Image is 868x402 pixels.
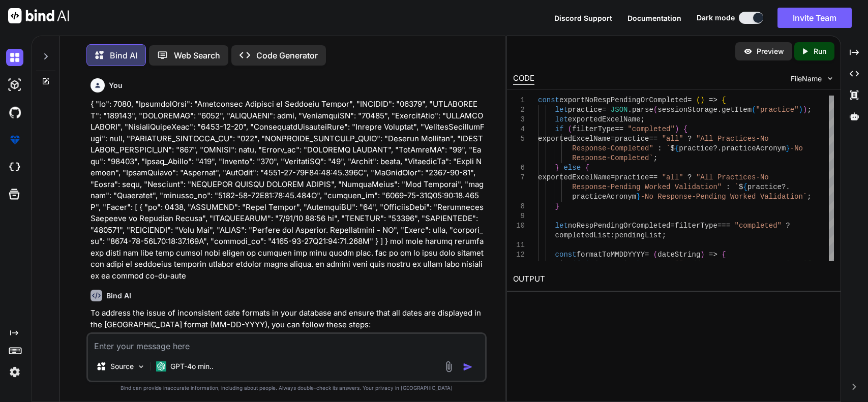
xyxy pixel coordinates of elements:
[791,74,822,84] span: FileName
[572,193,636,201] span: practiceAcronym
[256,49,318,61] p: Code Generator
[555,164,559,172] span: }
[615,135,649,143] span: practice
[611,106,628,114] span: JSON
[700,251,704,259] span: )
[585,260,589,268] span: (
[662,135,683,143] span: "all"
[657,106,717,114] span: sessionStorage
[756,106,798,114] span: "practice"
[110,361,134,372] p: Source
[726,183,730,191] span: :
[687,96,692,104] span: =
[627,13,681,23] button: Documentation
[640,115,644,123] span: ;
[611,135,615,143] span: =
[670,144,674,152] span: $
[6,49,23,66] img: darkChat
[572,260,581,268] span: if
[602,106,606,114] span: =
[6,104,23,121] img: githubDark
[653,154,657,162] span: ;
[513,73,534,85] div: CODE
[627,14,681,22] span: Documentation
[777,8,852,28] button: Invite Team
[814,46,826,56] p: Run
[675,260,683,268] span: ""
[739,183,743,191] span: $
[538,96,559,104] span: const
[786,144,790,152] span: }
[807,193,811,201] span: ;
[645,260,670,268] span: return
[555,115,567,123] span: let
[513,250,525,260] div: 12
[513,221,525,231] div: 10
[803,106,807,114] span: )
[572,183,722,191] span: Response-Pending Worked Validation"
[826,74,834,83] img: chevron down
[615,125,623,133] span: ==
[636,260,640,268] span: )
[568,115,641,123] span: exportedExcelName
[555,202,559,210] span: }
[734,183,738,191] span: `
[757,46,784,56] p: Preview
[568,106,602,114] span: practice
[513,134,525,144] div: 5
[555,125,563,133] span: if
[507,267,841,291] h2: OUTPUT
[513,211,525,221] div: 9
[106,291,131,301] h6: Bind AI
[679,144,713,152] span: practice
[786,222,790,230] span: ?
[568,125,572,133] span: (
[747,183,781,191] span: practice
[687,173,692,181] span: ?
[722,251,726,259] span: {
[555,106,567,114] span: let
[513,96,525,105] div: 1
[790,144,803,152] span: -No
[734,222,781,230] span: "completed"
[513,115,525,125] div: 3
[717,222,730,230] span: ===
[585,164,589,172] span: {
[538,135,611,143] span: exportedExcelName
[683,125,687,133] span: {
[563,164,581,172] span: else
[8,8,69,23] img: Bind AI
[807,106,811,114] span: ;
[513,260,525,269] div: 13
[615,173,649,181] span: practice
[722,96,726,104] span: {
[611,231,615,239] span: :
[752,106,756,114] span: (
[555,231,610,239] span: completedList
[692,260,811,268] span: // Return an empty string if
[137,362,145,371] img: Pick Models
[109,80,123,90] h6: You
[174,49,220,61] p: Web Search
[593,260,636,268] span: dateString
[6,131,23,148] img: premium
[513,240,525,250] div: 11
[611,173,615,181] span: =
[572,144,653,152] span: Response-Completed"
[743,47,753,56] img: preview
[110,49,137,61] p: Bind AI
[662,231,666,239] span: ;
[653,106,657,114] span: (
[156,361,166,372] img: GPT-4o mini
[709,251,717,259] span: =>
[555,251,576,259] span: const
[513,105,525,115] div: 2
[713,144,722,152] span: ?.
[443,361,455,373] img: attachment
[653,251,657,259] span: (
[572,154,653,162] span: Response-Completed`
[627,106,632,114] span: .
[640,193,807,201] span: -No Response-Pending Worked Validation`
[463,362,473,372] img: icon
[6,363,23,381] img: settings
